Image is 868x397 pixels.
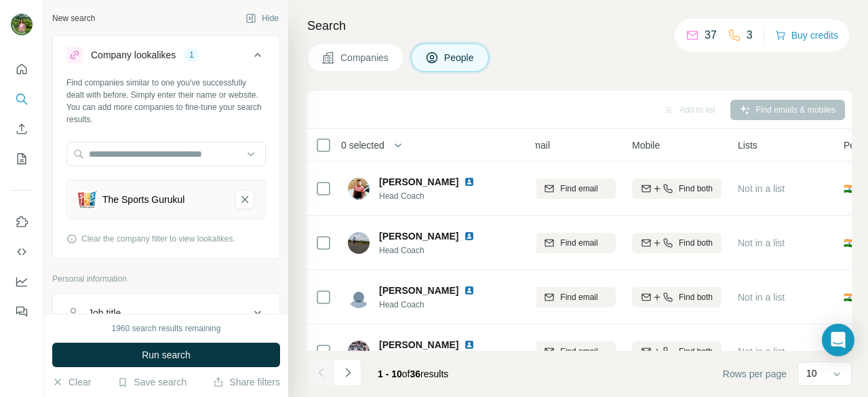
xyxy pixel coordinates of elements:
[340,51,390,64] span: Companies
[747,27,753,43] p: 3
[632,178,722,199] button: Find both
[117,375,186,389] button: Save search
[334,359,361,386] button: Navigate to next page
[526,341,616,362] button: Find email
[102,193,184,206] div: The Sports Gurukul
[348,286,370,308] img: Avatar
[91,48,176,62] div: Company lookalikes
[464,176,475,187] img: LinkedIn logo
[78,190,97,209] img: The Sports Gurukul-logo
[379,284,458,297] span: [PERSON_NAME]
[11,210,33,234] button: Use Surfe on LinkedIn
[679,183,713,195] span: Find both
[142,348,191,362] span: Run search
[379,244,491,257] span: Head Coach
[11,117,33,141] button: Enrich CSV
[738,292,785,303] span: Not in a list
[88,306,121,320] div: Job title
[53,39,279,77] button: Company lookalikes1
[379,175,458,189] span: [PERSON_NAME]
[379,190,491,202] span: Head Coach
[738,183,785,194] span: Not in a list
[464,285,475,296] img: LinkedIn logo
[11,147,33,171] button: My lists
[806,366,817,380] p: 10
[526,233,616,253] button: Find email
[307,16,852,35] h4: Search
[348,232,370,254] img: Avatar
[348,178,370,200] img: Avatar
[705,27,717,43] p: 37
[236,8,288,29] button: Hide
[526,138,550,152] span: Email
[632,287,722,307] button: Find both
[11,240,33,264] button: Use Surfe API
[235,190,254,209] button: The Sports Gurukul-remove-button
[11,299,33,324] button: Feedback
[632,233,722,253] button: Find both
[560,237,597,249] span: Find email
[775,26,838,45] button: Buy credits
[526,178,616,199] button: Find email
[184,49,199,61] div: 1
[11,57,33,81] button: Quick start
[112,322,221,335] div: 1960 search results remaining
[378,368,448,379] span: results
[444,51,475,64] span: People
[11,87,33,111] button: Search
[52,343,280,367] button: Run search
[81,233,235,245] span: Clear the company filter to view lookalikes.
[11,269,33,294] button: Dashboard
[822,324,854,356] div: Open Intercom Messenger
[52,375,91,389] button: Clear
[11,14,33,35] img: Avatar
[52,12,95,24] div: New search
[526,287,616,307] button: Find email
[402,368,410,379] span: of
[723,367,787,381] span: Rows per page
[560,183,597,195] span: Find email
[378,368,402,379] span: 1 - 10
[464,339,475,350] img: LinkedIn logo
[738,346,785,357] span: Not in a list
[844,236,855,250] span: 🇮🇳
[679,345,713,358] span: Find both
[379,229,458,243] span: [PERSON_NAME]
[66,77,266,126] div: Find companies similar to one you've successfully dealt with before. Simply enter their name or w...
[341,138,384,152] span: 0 selected
[738,138,757,152] span: Lists
[53,297,279,329] button: Job title
[844,290,855,304] span: 🇮🇳
[410,368,421,379] span: 36
[213,375,280,389] button: Share filters
[679,291,713,303] span: Find both
[560,345,597,358] span: Find email
[379,338,458,352] span: [PERSON_NAME]
[738,238,785,248] span: Not in a list
[844,182,855,195] span: 🇮🇳
[632,138,660,152] span: Mobile
[632,341,722,362] button: Find both
[560,291,597,303] span: Find email
[379,299,491,311] span: Head Coach
[464,231,475,242] img: LinkedIn logo
[348,341,370,362] img: Avatar
[52,273,280,285] p: Personal information
[679,237,713,249] span: Find both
